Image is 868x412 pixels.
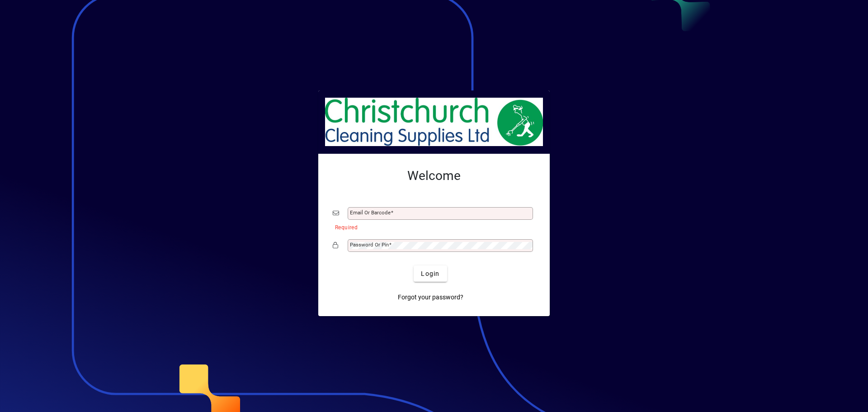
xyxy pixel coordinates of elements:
[414,265,447,282] button: Login
[350,209,391,216] mat-label: Email or Barcode
[398,293,463,302] span: Forgot your password?
[394,289,467,305] a: Forgot your password?
[335,222,528,232] mat-error: Required
[350,242,389,248] mat-label: Password or Pin
[333,168,535,184] h2: Welcome
[421,269,439,279] span: Login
